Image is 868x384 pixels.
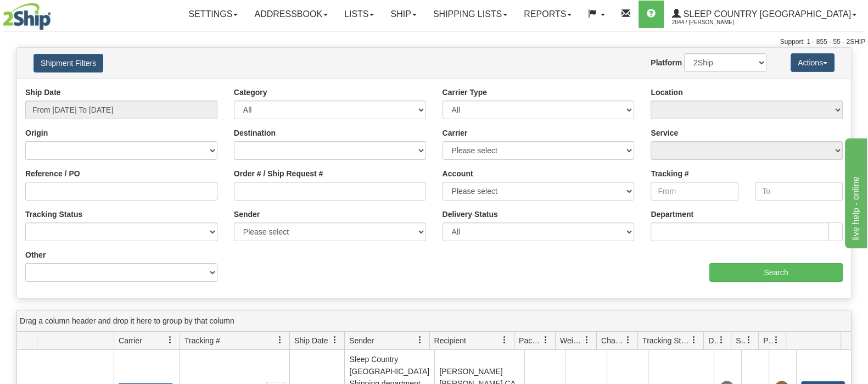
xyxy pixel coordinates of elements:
[651,57,682,68] label: Platform
[495,331,514,349] a: Recipient filter column settings
[434,335,466,346] span: Recipient
[651,87,682,98] label: Location
[25,127,48,138] label: Origin
[25,249,46,260] label: Other
[3,3,51,30] img: logo2044.jpg
[708,335,718,346] span: Delivery Status
[17,310,851,332] div: grid grouping header
[25,87,61,98] label: Ship Date
[536,331,555,349] a: Packages filter column settings
[349,335,374,346] span: Sender
[767,331,786,349] a: Pickup Status filter column settings
[425,1,516,28] a: Shipping lists
[234,127,276,138] label: Destination
[294,335,328,346] span: Ship Date
[712,331,731,349] a: Delivery Status filter column settings
[161,331,180,349] a: Carrier filter column settings
[234,209,260,220] label: Sender
[560,335,583,346] span: Weight
[382,1,424,28] a: Ship
[736,335,745,346] span: Shipment Issues
[234,87,267,98] label: Category
[184,335,220,346] span: Tracking #
[672,17,754,28] span: 2044 / [PERSON_NAME]
[443,168,473,179] label: Account
[681,9,851,19] span: Sleep Country [GEOGRAPHIC_DATA]
[740,331,758,349] a: Shipment Issues filter column settings
[664,1,865,28] a: Sleep Country [GEOGRAPHIC_DATA] 2044 / [PERSON_NAME]
[443,127,468,138] label: Carrier
[619,331,637,349] a: Charge filter column settings
[25,209,82,220] label: Tracking Status
[651,168,688,179] label: Tracking #
[8,7,102,20] div: live help - online
[651,127,678,138] label: Service
[651,182,738,201] input: From
[119,335,142,346] span: Carrier
[180,1,246,28] a: Settings
[3,37,865,47] div: Support: 1 - 855 - 55 - 2SHIP
[578,331,596,349] a: Weight filter column settings
[326,331,344,349] a: Ship Date filter column settings
[271,331,289,349] a: Tracking # filter column settings
[411,331,429,349] a: Sender filter column settings
[755,182,843,201] input: To
[642,335,690,346] span: Tracking Status
[763,335,772,346] span: Pickup Status
[651,209,693,220] label: Department
[791,53,835,72] button: Actions
[25,168,80,179] label: Reference / PO
[443,209,498,220] label: Delivery Status
[516,1,580,28] a: Reports
[601,335,624,346] span: Charge
[685,331,703,349] a: Tracking Status filter column settings
[336,1,382,28] a: Lists
[443,87,487,98] label: Carrier Type
[519,335,542,346] span: Packages
[843,136,867,248] iframe: chat widget
[246,1,336,28] a: Addressbook
[33,54,103,73] button: Shipment Filters
[709,263,843,282] input: Search
[234,168,323,179] label: Order # / Ship Request #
